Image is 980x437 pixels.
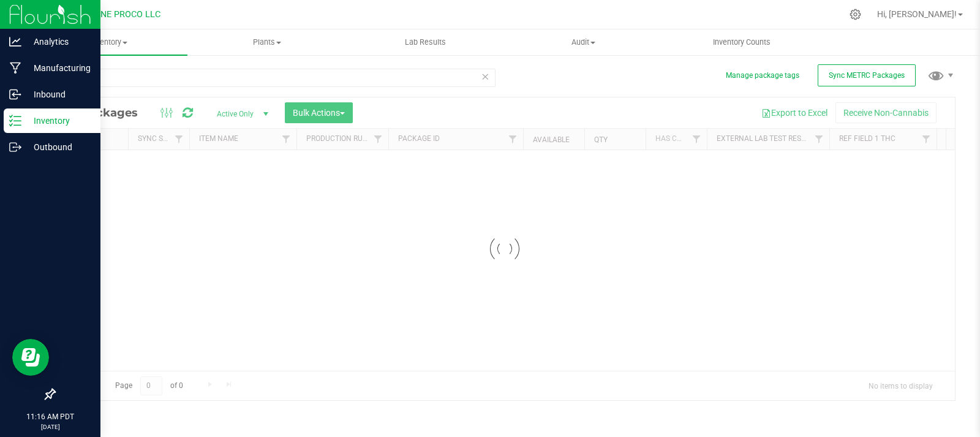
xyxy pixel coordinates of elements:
[9,62,21,74] inline-svg: Manufacturing
[187,29,345,55] a: Plants
[9,88,21,101] inline-svg: Inbound
[29,37,187,48] span: Inventory
[29,29,187,55] a: Inventory
[54,69,496,87] input: Search Package ID, Item Name, SKU, Lot or Part Number...
[21,113,95,128] p: Inventory
[481,69,489,85] span: Clear
[188,37,345,48] span: Plants
[6,411,95,422] p: 11:16 AM PDT
[504,29,662,55] a: Audit
[9,115,21,127] inline-svg: Inventory
[346,29,504,55] a: Lab Results
[877,9,957,19] span: Hi, [PERSON_NAME]!
[663,29,821,55] a: Inventory Counts
[818,64,916,86] button: Sync METRC Packages
[848,9,863,20] div: Manage settings
[9,36,21,48] inline-svg: Analytics
[21,34,95,49] p: Analytics
[829,71,905,80] span: Sync METRC Packages
[505,37,661,48] span: Audit
[696,37,787,48] span: Inventory Counts
[21,140,95,154] p: Outbound
[6,422,95,431] p: [DATE]
[388,37,462,48] span: Lab Results
[21,61,95,75] p: Manufacturing
[726,70,799,81] button: Manage package tags
[21,87,95,102] p: Inbound
[9,141,21,153] inline-svg: Outbound
[89,9,160,20] span: DUNE PROCO LLC
[12,339,49,376] iframe: Resource center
